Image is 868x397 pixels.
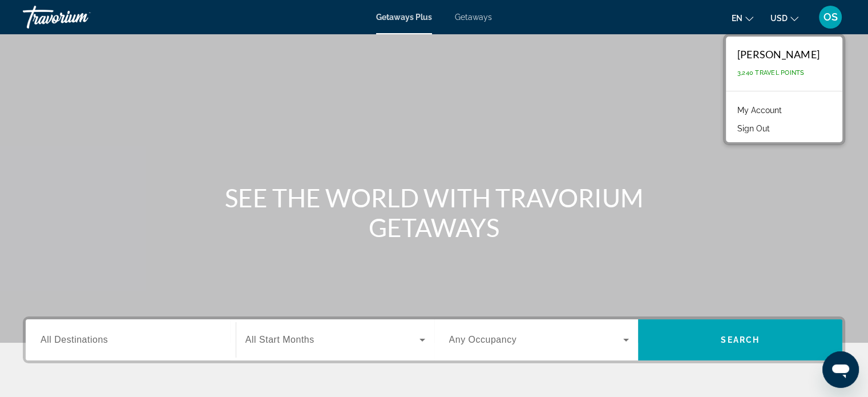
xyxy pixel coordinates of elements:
span: All Destinations [41,335,108,344]
a: My Account [732,103,788,118]
iframe: Button to launch messaging window [822,351,859,388]
span: en [732,14,742,23]
span: Any Occupancy [449,335,517,344]
span: All Start Months [245,335,314,344]
button: Change language [732,10,753,26]
a: Getaways Plus [376,13,432,22]
a: Getaways [455,13,492,22]
button: Change currency [770,10,798,26]
button: User Menu [815,5,845,29]
div: Search widget [26,319,842,360]
button: Search [638,319,842,360]
span: Search [721,335,760,344]
span: 3,240 Travel Points [737,69,805,77]
h1: SEE THE WORLD WITH TRAVORIUM GETAWAYS [220,183,648,242]
span: USD [770,14,788,23]
div: [PERSON_NAME] [737,48,819,61]
button: Sign Out [732,121,776,136]
a: Travorium [23,2,137,32]
span: OS [823,11,838,23]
